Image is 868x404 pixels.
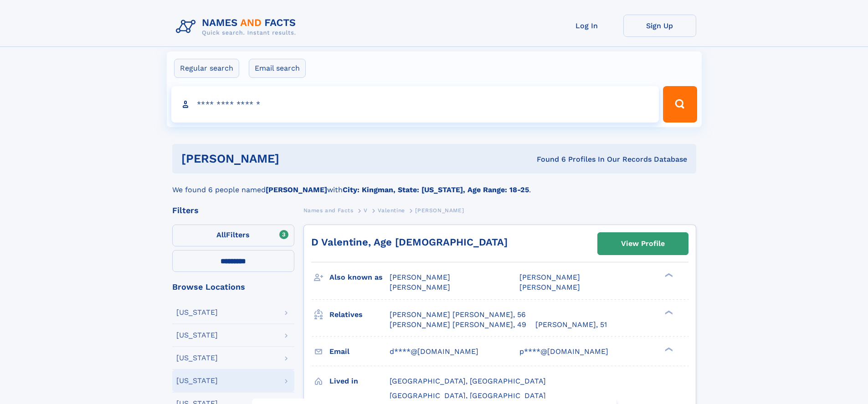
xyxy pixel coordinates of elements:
div: [US_STATE] [176,332,218,339]
label: Email search [249,59,306,78]
div: Filters [172,206,294,215]
span: [PERSON_NAME] [415,207,464,214]
b: [PERSON_NAME] [266,185,327,194]
a: Valentine [378,205,405,216]
span: [PERSON_NAME] [390,273,450,281]
div: [US_STATE] [176,309,218,316]
b: City: Kingman, State: [US_STATE], Age Range: 18-25 [343,185,529,194]
div: We found 6 people named with . [172,174,696,195]
button: Search Button [663,86,697,123]
a: [PERSON_NAME], 51 [535,320,607,330]
input: search input [171,86,659,123]
div: ❯ [663,309,673,315]
h3: Lived in [329,373,390,389]
label: Filters [172,225,294,246]
a: Sign Up [623,15,696,37]
a: D Valentine, Age [DEMOGRAPHIC_DATA] [311,236,508,248]
a: V [364,205,368,216]
a: View Profile [598,233,688,255]
span: [GEOGRAPHIC_DATA], [GEOGRAPHIC_DATA] [390,377,546,385]
div: Browse Locations [172,283,294,291]
span: [GEOGRAPHIC_DATA], [GEOGRAPHIC_DATA] [390,391,546,400]
div: [US_STATE] [176,377,218,384]
a: [PERSON_NAME] [PERSON_NAME], 49 [390,320,526,330]
div: ❯ [663,272,673,278]
span: [PERSON_NAME] [519,273,580,281]
div: Found 6 Profiles In Our Records Database [408,154,687,164]
img: Logo Names and Facts [172,15,303,39]
h1: [PERSON_NAME] [181,153,408,164]
div: ❯ [663,346,673,352]
label: Regular search [174,59,239,78]
div: View Profile [621,233,665,254]
h3: Email [329,344,390,359]
span: V [364,207,368,214]
h3: Relatives [329,307,390,322]
a: [PERSON_NAME] [PERSON_NAME], 56 [390,310,526,320]
a: Names and Facts [303,205,354,216]
a: Log In [550,15,623,37]
div: [US_STATE] [176,354,218,362]
span: Valentine [378,207,405,214]
span: [PERSON_NAME] [390,283,450,291]
span: [PERSON_NAME] [519,283,580,291]
span: All [216,230,226,239]
h3: Also known as [329,270,390,285]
